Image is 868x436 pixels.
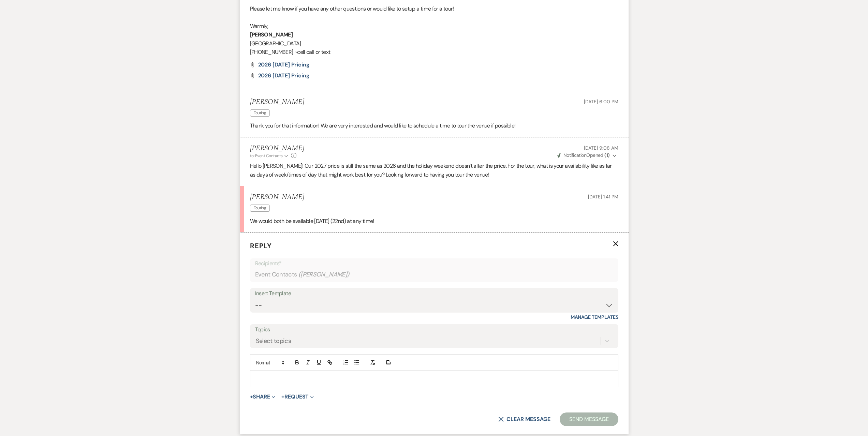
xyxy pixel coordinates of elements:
span: [DATE] 6:00 PM [584,99,618,105]
span: [DATE] 9:08 AM [584,145,618,151]
p: [PHONE_NUMBER] ~cell call or text [250,48,618,57]
span: Reply [250,241,272,250]
p: [GEOGRAPHIC_DATA] [250,39,618,48]
h5: [PERSON_NAME] [250,98,304,106]
span: ( [PERSON_NAME] ) [298,270,350,279]
button: Send Message [560,412,618,426]
p: Warmly, [250,22,618,31]
button: Share [250,394,276,400]
strong: [PERSON_NAME] [250,31,293,38]
span: to: Event Contacts [250,153,283,159]
span: + [250,394,253,400]
button: to: Event Contacts [250,153,289,159]
a: 2026 [DATE] Pricing [258,62,310,67]
strong: ( 1 ) [604,152,609,158]
p: We would both be available [DATE] (22nd) at any time! [250,217,618,226]
a: Manage Templates [571,314,618,320]
p: Please let me know if you have any other questions or would like to setup a time for a tour! [250,4,618,13]
button: NotificationOpened (1) [556,152,618,159]
p: Hello [PERSON_NAME]! Our 2027 price is still the same as 2026 and the holiday weekend doesn’t alt... [250,162,618,179]
span: Opened [557,152,610,158]
h5: [PERSON_NAME] [250,144,304,153]
span: 2026 [DATE] Pricing [258,61,310,68]
div: Insert Template [255,289,613,299]
div: Event Contacts [255,268,613,281]
span: 2026 [DATE] pricing [258,72,310,79]
span: Touring [250,205,270,212]
span: + [281,394,284,400]
span: Notification [563,152,586,158]
h5: [PERSON_NAME] [250,193,304,201]
label: Topics [255,325,613,335]
p: Thank you for that information! We are very interested and would like to schedule a time to tour ... [250,121,618,130]
div: Select topics [256,336,291,346]
span: Touring [250,109,270,117]
span: [DATE] 1:41 PM [588,194,618,200]
button: Request [281,394,314,400]
p: Recipients* [255,259,613,268]
button: Clear message [498,417,550,422]
a: 2026 [DATE] pricing [258,73,310,78]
